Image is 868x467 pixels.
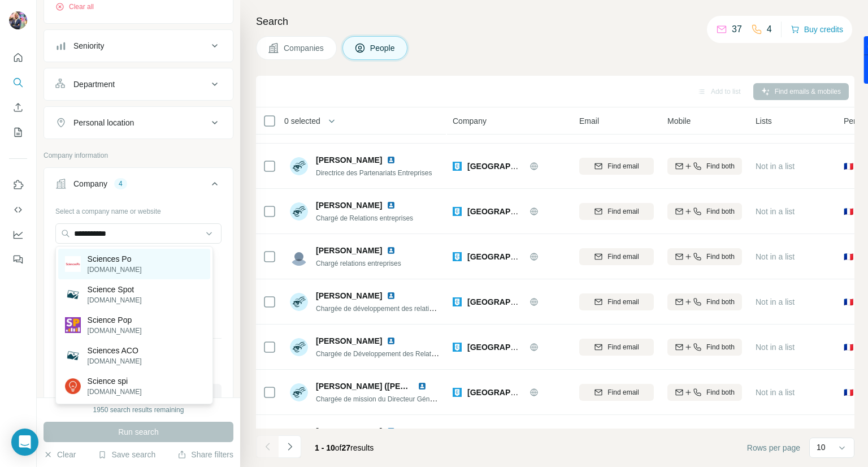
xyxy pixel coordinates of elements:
button: Find email [579,203,654,220]
button: Find email [579,248,654,265]
span: People [370,42,396,54]
span: Chargé relations entreprises [316,260,401,267]
span: 0 selected [284,115,320,127]
img: Avatar [9,11,27,29]
img: LinkedIn logo [387,336,396,345]
img: LinkedIn logo [387,155,396,165]
button: Navigate to next page [279,435,301,458]
button: Search [9,72,27,93]
span: Find both [706,206,735,217]
p: [DOMAIN_NAME] [88,265,142,275]
p: [DOMAIN_NAME] [88,387,142,397]
span: Rows per page [747,442,800,453]
p: 4 [767,23,772,36]
button: Dashboard [9,224,27,245]
span: Company [453,115,487,127]
div: 1950 search results remaining [93,405,184,415]
img: Avatar [290,202,308,220]
div: Personal location [73,117,134,128]
span: Lists [756,115,772,127]
span: Not in a list [756,162,795,171]
span: Find both [706,161,735,171]
span: 🇫🇷 [844,206,853,217]
span: Find email [607,252,639,262]
img: LinkedIn logo [387,201,396,210]
button: Find both [667,293,742,310]
span: Find email [607,161,639,171]
span: Email [579,115,599,127]
button: Quick start [9,47,27,68]
button: Buy credits [791,21,843,37]
span: Not in a list [756,297,795,306]
button: Personal location [44,109,233,136]
button: Use Surfe API [9,200,27,220]
span: 1 - 10 [315,443,335,452]
img: Avatar [290,293,308,311]
span: [GEOGRAPHIC_DATA] [467,207,552,216]
img: LinkedIn logo [387,246,396,255]
span: Find email [607,387,639,397]
span: 🇫🇷 [844,161,853,172]
p: [DOMAIN_NAME] [88,326,142,336]
h4: Search [256,14,854,29]
span: 🇫🇷 [844,341,853,353]
span: Find both [706,342,735,352]
span: Directrice des Partenariats Entreprises [316,169,432,177]
img: Science Pop [65,317,81,333]
span: [PERSON_NAME] [316,154,382,166]
span: [PERSON_NAME] [316,200,382,211]
span: Find email [607,297,639,307]
button: Seniority [44,32,233,59]
button: Find both [667,384,742,401]
img: Science Spot [65,287,81,302]
button: Department [44,71,233,98]
p: [DOMAIN_NAME] [88,356,142,366]
button: Use Surfe on LinkedIn [9,175,27,195]
span: Not in a list [756,252,795,261]
span: [PERSON_NAME] [316,290,382,301]
span: [GEOGRAPHIC_DATA] [467,343,552,352]
img: Avatar [290,429,308,447]
span: Companies [284,42,325,54]
p: Science Spot [88,284,142,295]
span: Chargée de Développement des Relations Entreprises et Communication [316,349,536,358]
button: Find both [667,339,742,356]
button: Find email [579,339,654,356]
img: LinkedIn logo [387,291,396,300]
img: Logo of ESSEC Business School [453,207,462,216]
span: Mobile [667,115,691,127]
button: Enrich CSV [9,97,27,118]
span: Not in a list [756,343,795,352]
p: 37 [732,23,742,36]
button: Find both [667,203,742,220]
p: Sciences ACO [88,345,142,356]
span: results [315,443,374,452]
img: Avatar [290,248,308,266]
span: 🇫🇷 [844,296,853,308]
span: of [335,443,342,452]
span: Chargée de développement des relations entreprises [316,304,475,313]
span: [PERSON_NAME] [316,335,382,347]
button: Find email [579,384,654,401]
span: Not in a list [756,388,795,397]
span: Find email [607,206,639,217]
img: Logo of ESSEC Business School [453,252,462,261]
img: Avatar [290,338,308,356]
div: Department [73,79,115,90]
div: Company [73,178,107,189]
button: Clear all [55,2,94,12]
span: Find email [607,342,639,352]
span: Find both [706,297,735,307]
span: Chargé de Relations entreprises [316,214,413,222]
div: Seniority [73,40,104,51]
button: Share filters [177,449,233,460]
span: [PERSON_NAME] ([PERSON_NAME]) [316,382,456,391]
img: Sciences Po [65,256,81,272]
img: Logo of ESSEC Business School [453,297,462,306]
span: [PERSON_NAME] [316,245,382,256]
span: [GEOGRAPHIC_DATA] [467,252,552,261]
p: Science spi [88,375,142,387]
span: 🇫🇷 [844,387,853,398]
button: Save search [98,449,155,460]
button: Feedback [9,249,27,270]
